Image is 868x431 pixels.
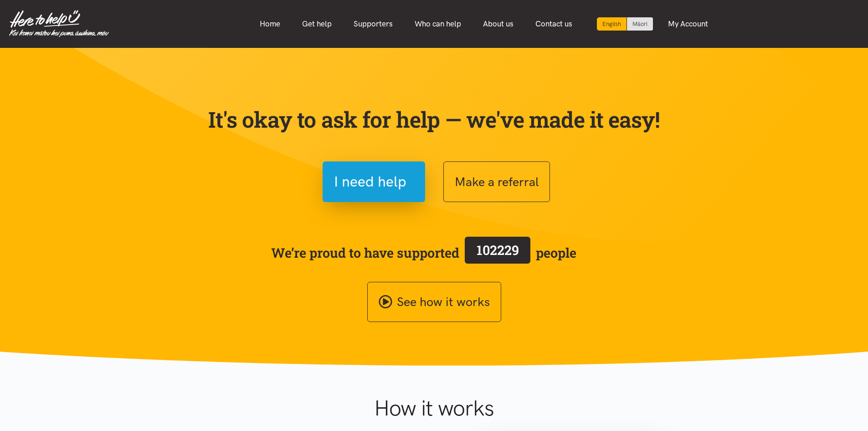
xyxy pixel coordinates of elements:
a: Contact us [524,14,583,34]
a: Switch to Te Reo Māori [627,17,653,31]
a: See how it works [367,282,501,322]
a: About us [472,14,524,34]
a: Who can help [404,14,472,34]
p: It's okay to ask for help — we've made it easy! [206,106,662,133]
a: Supporters [343,14,404,34]
div: Current language [597,17,627,31]
img: Home [9,10,109,37]
span: I need help [334,170,406,193]
a: 102229 [459,235,536,270]
span: We’re proud to have supported people [271,235,576,270]
span: 102229 [477,241,519,259]
a: Home [249,14,291,34]
h1: How it works [285,395,583,421]
button: Make a referral [443,161,550,202]
a: Get help [291,14,343,34]
a: My Account [657,14,719,34]
button: I need help [323,161,425,202]
div: Language toggle [597,17,653,31]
